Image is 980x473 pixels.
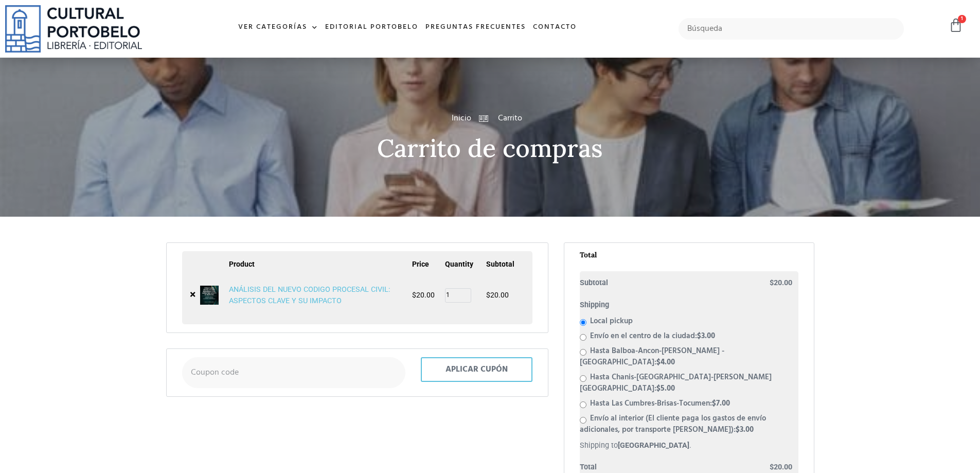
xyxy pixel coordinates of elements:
h2: Carrito de compras [166,135,814,162]
span: $ [697,330,701,342]
strong: [GEOGRAPHIC_DATA] [618,441,689,450]
a: Preguntas frecuentes [422,16,529,39]
span: $ [770,278,774,287]
span: $ [736,424,740,436]
p: Shipping to . [580,440,798,451]
span: $ [770,463,774,471]
bdi: 5.00 [656,382,675,395]
label: Envío al interior (El cliente paga los gastos de envío adicionales, por transporte [PERSON_NAME]): [580,413,766,436]
input: Búsqueda [679,18,904,40]
a: Ver Categorías [235,16,322,39]
bdi: 20.00 [486,291,509,299]
span: $ [412,291,416,299]
bdi: 20.00 [770,278,792,287]
th: Quantity [445,259,486,274]
label: Hasta Balboa-Ancon-[PERSON_NAME] - [GEOGRAPHIC_DATA]: [580,345,724,369]
span: $ [486,291,490,299]
button: Aplicar cupón [421,357,532,382]
a: Inicio [452,112,471,125]
span: $ [712,398,716,410]
bdi: 3.00 [697,330,715,342]
bdi: 7.00 [712,398,730,410]
span: Carrito [495,112,522,125]
bdi: 20.00 [770,463,792,471]
a: ANÁLISIS DEL NUEVO CODIGO PROCESAL CIVIL: ASPECTOS CLAVE Y SU IMPACTO [229,285,390,305]
bdi: 20.00 [412,291,435,299]
a: Remove ANÁLISIS DEL NUEVO CODIGO PROCESAL CIVIL: ASPECTOS CLAVE Y SU IMPACTO from cart [190,289,195,300]
th: Product [229,259,412,274]
th: Subtotal [486,259,525,274]
label: Hasta Chanis-[GEOGRAPHIC_DATA]-[PERSON_NAME][GEOGRAPHIC_DATA]: [580,371,772,395]
th: Price [412,259,445,274]
label: Envío en el centro de la ciudad: [590,330,715,342]
label: Hasta Las Cumbres-Brisas-Tocumen: [590,398,730,410]
a: Contacto [529,16,580,39]
bdi: 4.00 [656,356,675,369]
input: Coupon code [182,357,405,388]
span: $ [656,356,661,369]
h2: Total [580,251,798,263]
label: Local pickup [590,315,633,327]
bdi: 3.00 [736,424,754,436]
a: Editorial Portobelo [322,16,422,39]
input: Product quantity [445,288,471,303]
a: 1 [949,18,963,33]
span: $ [656,382,661,395]
span: 1 [958,15,966,23]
